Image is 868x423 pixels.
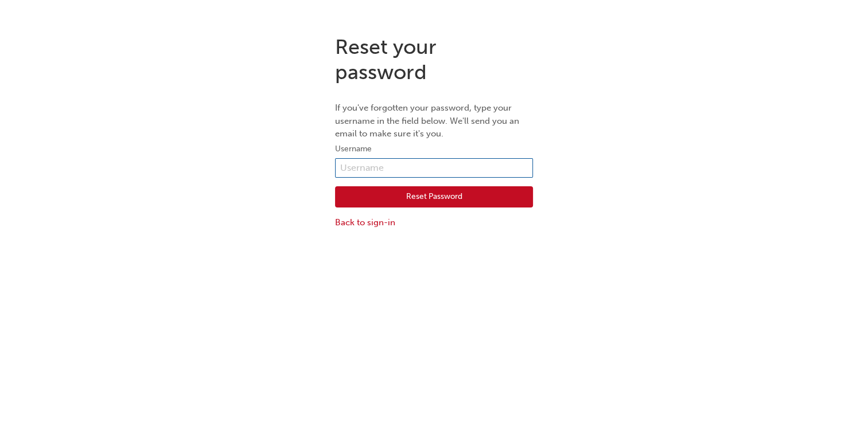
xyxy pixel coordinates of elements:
[335,101,533,140] p: If you've forgotten your password, type your username in the field below. We'll send you an email...
[335,216,533,229] a: Back to sign-in
[335,142,533,156] label: Username
[335,34,533,84] h1: Reset your password
[335,158,533,178] input: Username
[335,186,533,208] button: Reset Password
